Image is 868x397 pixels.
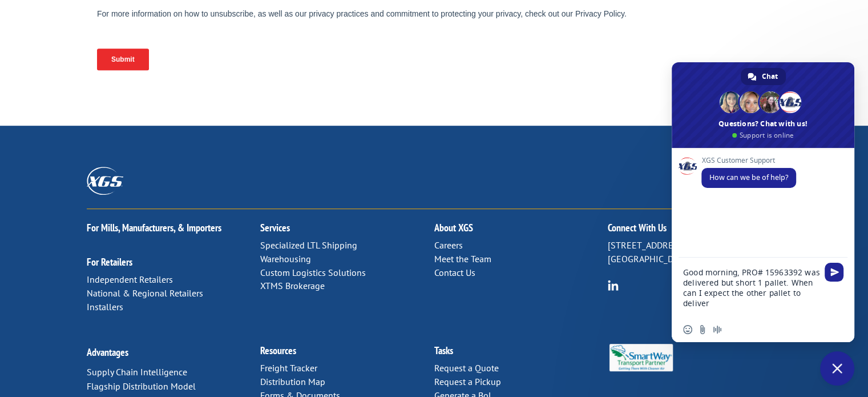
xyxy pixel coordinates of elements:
span: Audio message [713,325,722,334]
span: Send [825,263,843,282]
a: Installers [87,301,123,312]
a: Warehousing [260,253,311,264]
h2: Tasks [434,346,607,362]
a: About XGS [434,221,473,234]
a: Services [260,221,290,234]
a: Freight Tracker [260,362,317,374]
a: Supply Chain Intelligence [87,366,187,378]
a: Flagship Distribution Model [87,380,196,392]
span: Contact by Email [356,113,411,122]
span: Insert an emoji [683,325,692,334]
a: Resources [260,344,296,357]
a: For Mills, Manufacturers, & Importers [87,221,221,234]
a: XTMS Brokerage [260,280,325,291]
input: Contact by Email [345,113,353,120]
a: Advantages [87,346,128,359]
span: Send a file [698,325,707,334]
span: Phone number [342,48,391,57]
a: Specialized LTL Shipping [260,239,357,251]
a: Request a Pickup [434,376,500,387]
a: Chat [741,68,786,85]
span: Contact by Phone [356,129,414,137]
a: Independent Retailers [87,274,173,285]
span: XGS Customer Support [701,157,796,165]
textarea: Compose your message... [683,258,820,317]
a: Meet the Team [434,253,491,264]
a: Custom Logistics Solutions [260,267,366,278]
span: Last name [342,1,377,10]
a: For Retailers [87,255,132,268]
a: Close chat [820,351,854,386]
a: National & Regional Retailers [87,287,203,299]
a: Careers [434,239,462,251]
span: How can we be of help? [709,173,788,182]
a: Contact Us [434,267,475,278]
p: [STREET_ADDRESS] [GEOGRAPHIC_DATA], [US_STATE] 37421 [608,239,781,266]
a: Distribution Map [260,376,325,387]
img: Smartway_Logo [608,344,675,371]
span: Chat [762,68,778,85]
img: XGS_Logos_ALL_2024_All_White [87,167,123,195]
span: Contact Preference [342,95,406,103]
h2: Connect With Us [608,223,781,239]
a: Request a Quote [434,362,498,374]
input: Contact by Phone [345,128,353,135]
img: group-6 [608,280,619,291]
